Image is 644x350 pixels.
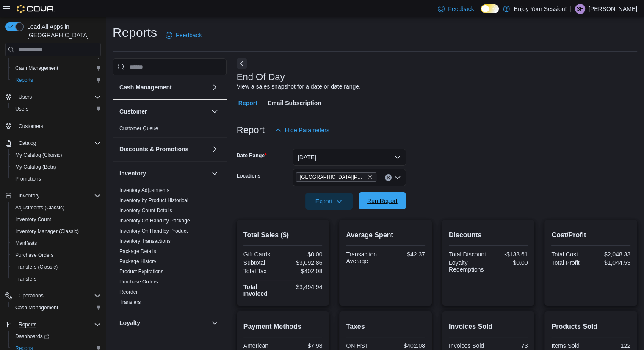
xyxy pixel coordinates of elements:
a: Inventory On Hand by Product [119,228,188,234]
div: Inventory [113,185,227,311]
button: Discounts & Promotions [119,145,208,153]
a: Customer Queue [119,125,158,131]
button: Inventory [15,191,43,201]
button: Inventory [119,169,208,178]
a: Users [12,104,32,114]
a: Dashboards [12,331,53,342]
span: Package History [119,258,156,265]
div: $402.08 [387,342,425,349]
span: Report [238,94,257,111]
div: Customer [113,123,227,137]
button: Clear input [385,174,392,181]
span: Run Report [367,197,398,205]
h2: Taxes [346,322,425,332]
button: Transfers [8,273,104,285]
span: Transfers (Classic) [15,264,58,270]
span: Sault Ste Marie - Hillside [296,172,376,182]
span: Inventory Manager (Classic) [12,226,101,236]
div: $2,048.33 [593,251,630,258]
div: $0.00 [490,259,528,266]
h3: Cash Management [119,83,172,92]
a: Package History [119,258,156,264]
span: Reports [19,321,36,328]
a: Customers [15,121,47,131]
button: Customer [119,107,208,116]
a: Inventory Adjustments [119,187,169,193]
div: Loyalty Redemptions [449,259,486,273]
span: Feedback [448,5,474,13]
button: Operations [2,290,104,302]
button: Remove Sault Ste Marie - Hillside from selection in this group [368,175,373,180]
button: Inventory Manager (Classic) [8,225,104,237]
div: Invoices Sold [449,342,486,349]
a: My Catalog (Beta) [12,162,60,172]
a: Dashboards [8,331,104,342]
span: Adjustments (Classic) [12,203,101,213]
img: Cova [17,5,55,13]
button: Next [237,58,247,69]
span: Inventory On Hand by Product [119,228,188,234]
h1: Reports [113,24,157,41]
button: Discounts & Promotions [210,144,220,154]
div: Transaction Average [346,251,384,264]
span: SH [577,4,584,14]
h3: Loyalty [119,319,140,327]
span: Manifests [12,238,101,248]
span: Load All Apps in [GEOGRAPHIC_DATA] [24,22,101,39]
h3: Customer [119,107,147,116]
button: Manifests [8,237,104,249]
span: My Catalog (Beta) [12,162,101,172]
span: My Catalog (Beta) [15,164,56,170]
span: Inventory Count Details [119,207,172,214]
span: Inventory Manager (Classic) [15,228,79,235]
button: Catalog [15,138,39,148]
button: Inventory [2,190,104,202]
div: Gift Cards [243,251,281,258]
span: My Catalog (Classic) [12,150,101,160]
span: Customers [15,121,101,131]
strong: Total Invoiced [243,283,268,297]
span: Dark Mode [481,13,481,14]
span: Dashboards [12,331,101,342]
button: Catalog [2,137,104,149]
button: My Catalog (Beta) [8,161,104,173]
span: Reorder [119,289,138,295]
span: Users [12,104,101,114]
div: -$133.61 [490,251,528,258]
span: Feedback [176,31,202,39]
a: Transfers (Classic) [12,262,61,272]
a: Promotions [12,174,44,184]
h2: Total Sales ($) [243,230,323,240]
button: Cash Management [119,83,208,92]
span: Reports [12,75,101,85]
button: Inventory Count [8,214,104,225]
a: Inventory by Product Historical [119,197,188,203]
a: Adjustments (Classic) [12,203,68,213]
a: Inventory Manager (Classic) [12,226,82,236]
div: $3,092.86 [285,259,322,266]
a: My Catalog (Classic) [12,150,66,160]
div: ON HST [346,342,384,349]
button: Loyalty [210,318,220,328]
button: Cash Management [8,302,104,314]
div: $1,044.53 [593,259,630,266]
a: Inventory Count [12,214,55,225]
span: Manifests [15,240,37,247]
span: Transfers [12,274,101,284]
a: Inventory Count Details [119,208,172,214]
div: Items Sold [551,342,589,349]
span: Inventory [15,191,101,201]
button: Adjustments (Classic) [8,202,104,214]
span: Cash Management [12,63,101,73]
span: Purchase Orders [15,252,54,258]
button: Reports [8,74,104,86]
div: $0.00 [285,251,322,258]
button: Users [8,103,104,115]
h3: End Of Day [237,72,285,82]
span: Email Subscription [268,94,321,111]
span: Transfers [15,275,36,282]
button: Open list of options [394,174,401,181]
a: Feedback [434,0,477,17]
h2: Payment Methods [243,322,323,332]
span: Inventory [19,192,39,199]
